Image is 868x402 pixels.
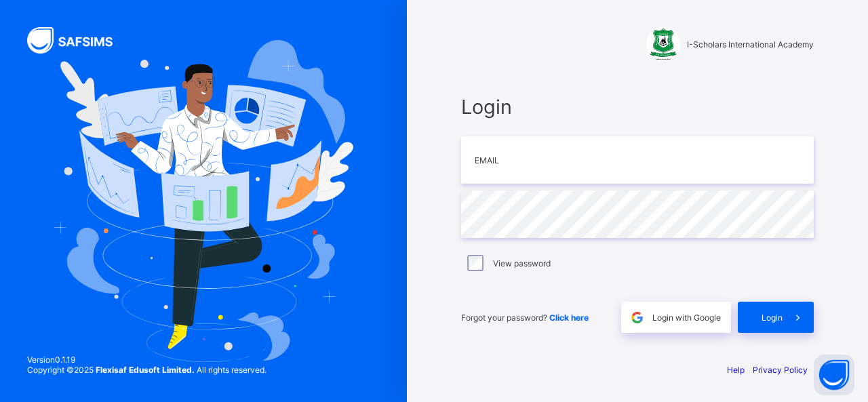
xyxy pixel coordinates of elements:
span: I-Scholars International Academy [687,39,814,49]
a: Privacy Policy [753,365,808,375]
span: Login [762,313,783,323]
span: Login [461,95,814,119]
span: Copyright © 2025 All rights reserved. [27,365,267,375]
a: Help [727,365,745,375]
a: Click here [549,313,589,323]
label: View password [493,258,551,268]
img: SAFSIMS Logo [27,27,129,54]
button: Open asap [814,355,854,395]
strong: Flexisaf Edusoft Limited. [96,365,195,375]
img: google.396cfc9801f0270233282035f929180a.svg [629,310,645,325]
span: Forgot your password? [461,313,589,323]
span: Version 0.1.19 [27,355,267,365]
img: Hero Image [54,40,353,361]
span: Login with Google [652,313,721,323]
